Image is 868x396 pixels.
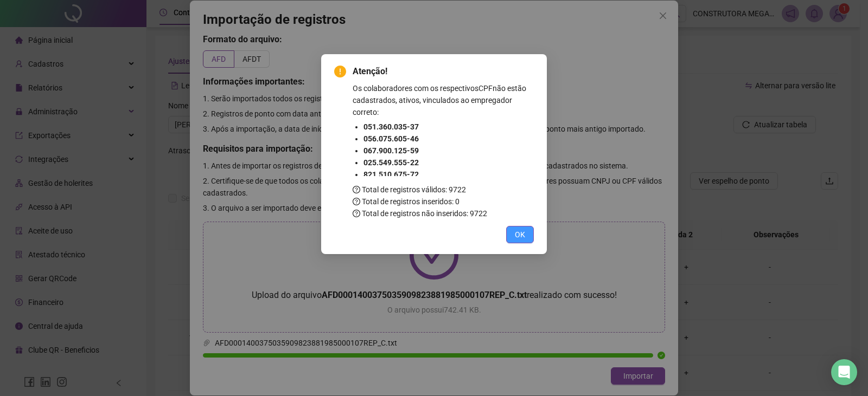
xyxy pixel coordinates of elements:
[353,209,487,218] span: Total de registros não inseridos: 9722
[363,133,534,145] li: 056.075.605-46
[506,226,534,243] button: OK
[353,84,526,116] span: Os colaboradores com os respectivos CPF não estão cadastrados, ativos, vinculados ao empregador c...
[334,66,346,77] span: exclamation-circle
[363,121,534,133] li: 051.360.035-37
[353,210,360,217] span: question-circle
[363,145,534,157] li: 067.900.125-59
[353,186,360,193] span: question-circle
[363,168,534,180] li: 821.510.675-72
[353,65,534,78] span: Atenção!
[353,198,360,205] span: question-circle
[363,157,534,168] li: 025.549.555-22
[353,197,459,206] span: Total de registros inseridos: 0
[831,359,857,385] div: Open Intercom Messenger
[353,185,466,194] span: Total de registros válidos: 9722
[515,229,525,241] span: OK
